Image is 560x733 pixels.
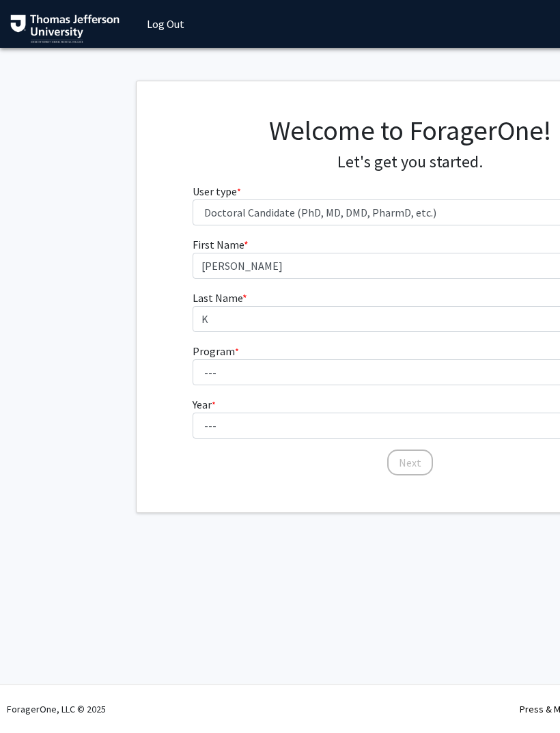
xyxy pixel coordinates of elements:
span: First Name [193,238,244,251]
div: ForagerOne, LLC © 2025 [7,685,106,733]
img: Thomas Jefferson University Logo [10,14,120,43]
label: User type [193,183,241,199]
span: Last Name [193,291,242,305]
label: Program [193,343,239,359]
label: Year [193,396,216,413]
button: Next [387,450,433,475]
